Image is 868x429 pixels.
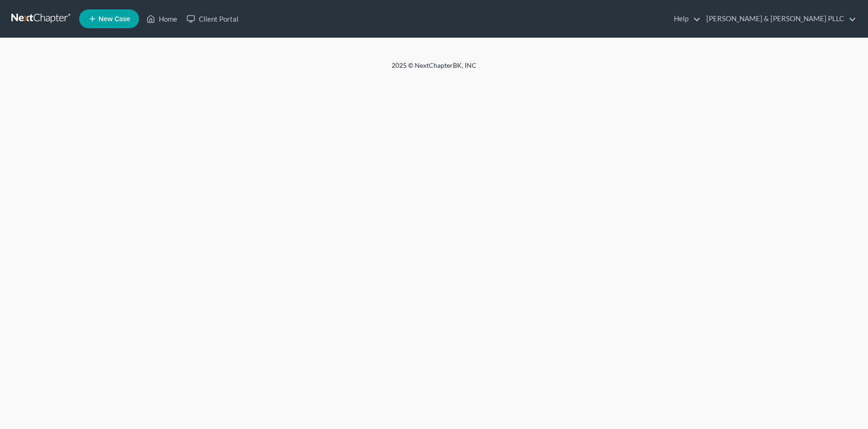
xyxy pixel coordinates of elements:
a: Client Portal [182,10,243,27]
a: Help [669,10,701,27]
new-legal-case-button: New Case [79,9,139,28]
a: Home [142,10,182,27]
a: [PERSON_NAME] & [PERSON_NAME] PLLC [702,10,856,27]
div: 2025 © NextChapterBK, INC [165,61,703,78]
